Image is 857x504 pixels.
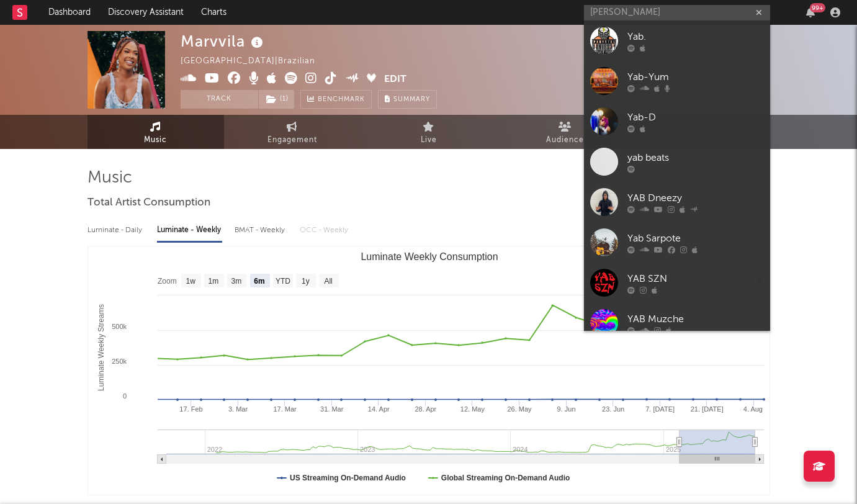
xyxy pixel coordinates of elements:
[627,151,764,166] div: yab beats
[320,405,344,413] text: 31. Mar
[584,5,770,20] input: Search for artists
[258,90,295,109] span: ( 1 )
[690,405,723,413] text: 21. [DATE]
[267,133,317,148] span: Engagement
[318,92,365,107] span: Benchmark
[497,115,634,149] a: Audience
[627,272,764,287] div: YAB SZN
[421,133,437,148] span: Live
[584,142,770,182] a: yab beats
[235,220,287,241] div: BMAT - Weekly
[324,277,332,286] text: All
[441,474,570,482] text: Global Streaming On-Demand Audio
[584,61,770,101] a: Yab-Yum
[627,232,764,246] div: Yab Sarpote
[181,31,266,52] div: Marvvila
[602,405,624,413] text: 23. Jun
[584,20,770,61] a: Yab.
[87,115,224,149] a: Music
[144,133,167,148] span: Music
[87,196,210,210] span: Total Artist Consumption
[302,277,310,286] text: 1y
[546,133,584,148] span: Audience
[460,405,485,413] text: 12. May
[254,277,264,286] text: 6m
[627,30,764,45] div: Yab.
[300,90,372,109] a: Benchmark
[112,323,127,330] text: 500k
[157,220,222,241] div: Luminate - Weekly
[181,90,258,109] button: Track
[112,358,127,365] text: 250k
[584,263,770,303] a: YAB SZN
[584,101,770,142] a: Yab-D
[87,220,145,241] div: Luminate - Daily
[415,405,436,413] text: 28. Apr
[806,7,815,17] button: 99+
[367,405,389,413] text: 14. Apr
[228,405,248,413] text: 3. Mar
[507,405,532,413] text: 26. May
[645,405,675,413] text: 7. [DATE]
[231,277,241,286] text: 3m
[273,405,297,413] text: 17. Mar
[275,277,290,286] text: YTD
[88,246,770,495] svg: Luminate Weekly Consumption
[122,392,126,400] text: 0
[557,405,575,413] text: 9. Jun
[627,70,764,85] div: Yab-Yum
[361,251,498,262] text: Luminate Weekly Consumption
[224,115,361,149] a: Engagement
[627,110,764,125] div: Yab-D
[378,90,437,109] button: Summary
[584,222,770,263] a: Yab Sarpote
[158,277,177,286] text: Zoom
[186,277,195,286] text: 1w
[627,191,764,206] div: YAB Dneezy
[627,312,764,327] div: YAB Muzche
[259,90,294,109] button: (1)
[810,3,825,12] div: 99 +
[96,304,105,391] text: Luminate Weekly Streams
[179,405,202,413] text: 17. Feb
[384,72,406,88] button: Edit
[584,303,770,343] a: YAB Muzche
[393,96,430,103] span: Summary
[361,115,497,149] a: Live
[181,54,330,69] div: [GEOGRAPHIC_DATA] | Brazilian
[743,405,762,413] text: 4. Aug
[290,474,406,482] text: US Streaming On-Demand Audio
[584,182,770,222] a: YAB Dneezy
[208,277,218,286] text: 1m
